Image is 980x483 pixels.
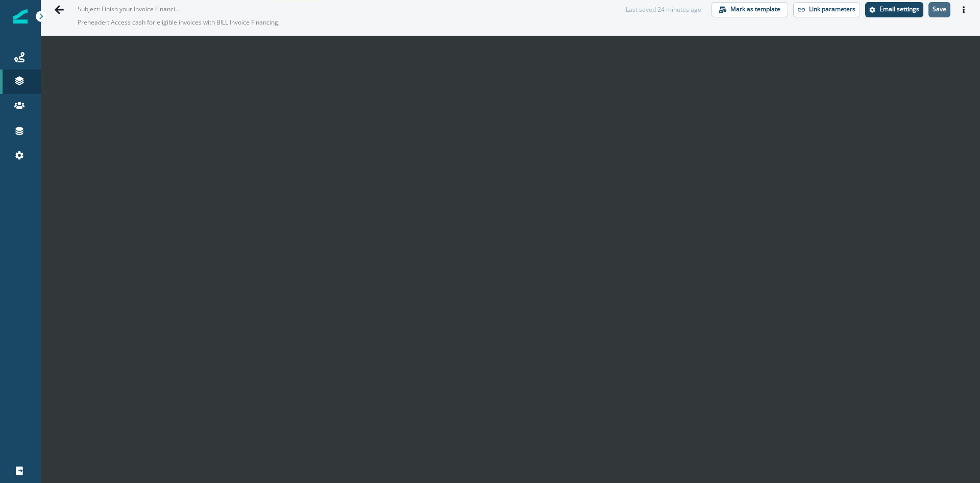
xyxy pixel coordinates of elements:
[955,2,972,17] button: Actions
[793,2,860,17] button: Link parameters
[809,6,855,13] p: Link parameters
[78,14,333,31] p: Preheader: Access cash for eligible invoices with BILL Invoice Financing.
[78,1,180,14] p: Subject: Finish your Invoice Financing application and get up to $100k [DATE]
[626,5,701,14] div: Last saved 24 minutes ago
[730,6,780,13] p: Mark as template
[712,2,788,17] button: Mark as template
[865,2,923,17] button: Settings
[933,6,946,13] p: Save
[13,9,28,24] img: Inflection
[928,2,950,17] button: Save
[879,6,919,13] p: Email settings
